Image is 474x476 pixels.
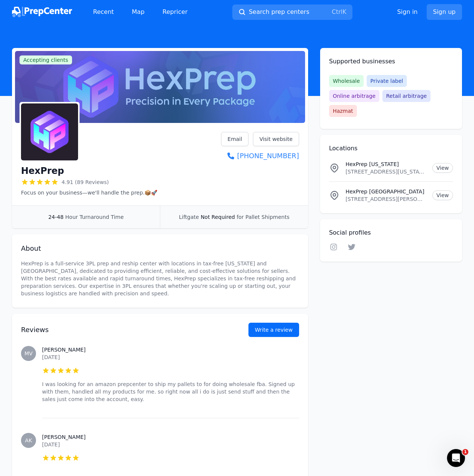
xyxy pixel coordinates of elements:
p: HexPrep [US_STATE] [346,160,426,168]
h3: [PERSON_NAME] [42,433,299,441]
span: Liftgate [179,214,199,220]
p: Focus on your business—we'll handle the prep.📦🚀 [21,189,157,196]
time: [DATE] [42,442,60,448]
h2: Supported businesses [329,57,453,66]
span: Private label [367,75,407,87]
span: for Pallet Shipments [236,214,289,220]
span: Wholesale [329,75,364,87]
p: [STREET_ADDRESS][US_STATE] [346,168,426,175]
span: Not Required [201,214,235,220]
h2: About [21,243,299,254]
span: MV [24,351,33,356]
span: Online arbitrage [329,90,379,102]
img: HexPrep [21,103,78,160]
button: Search prep centersCtrlK [232,4,352,20]
a: Write a review [248,323,299,337]
a: Sign up [427,4,462,20]
span: Retail arbitrage [382,90,430,102]
p: [STREET_ADDRESS][PERSON_NAME][US_STATE] [346,195,426,203]
span: 24-48 [48,214,64,220]
span: Search prep centers [249,7,309,16]
p: HexPrep [GEOGRAPHIC_DATA] [346,188,426,195]
time: [DATE] [42,354,60,360]
span: Hour Turnaround Time [65,214,124,220]
h1: HexPrep [21,165,64,177]
h3: [PERSON_NAME] [42,346,299,353]
iframe: Intercom live chat [447,449,465,467]
a: View [432,190,453,200]
span: 4.91 (89 Reviews) [62,178,109,186]
a: Repricer [156,4,194,19]
span: Accepting clients [20,55,72,64]
span: 1 [462,449,468,455]
a: Recent [87,4,120,19]
a: Email [221,132,248,146]
a: [PHONE_NUMBER] [221,151,299,161]
p: I was looking for an amazon prepcenter to ship my pallets to for doing wholesale fba. Signed up w... [42,380,299,403]
kbd: K [342,8,346,15]
img: PrepCenter [12,7,72,17]
span: AK [25,438,32,443]
a: Visit website [253,132,299,146]
span: Hazmat [329,105,357,117]
p: HexPrep is a full-service 3PL prep and reship center with locations in tax-free [US_STATE] and [G... [21,260,299,297]
a: View [432,163,453,173]
a: Map [126,4,150,19]
h2: Reviews [21,325,224,335]
h2: Locations [329,144,453,153]
kbd: Ctrl [332,8,342,15]
a: Sign in [397,7,418,16]
h2: Social profiles [329,228,453,237]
